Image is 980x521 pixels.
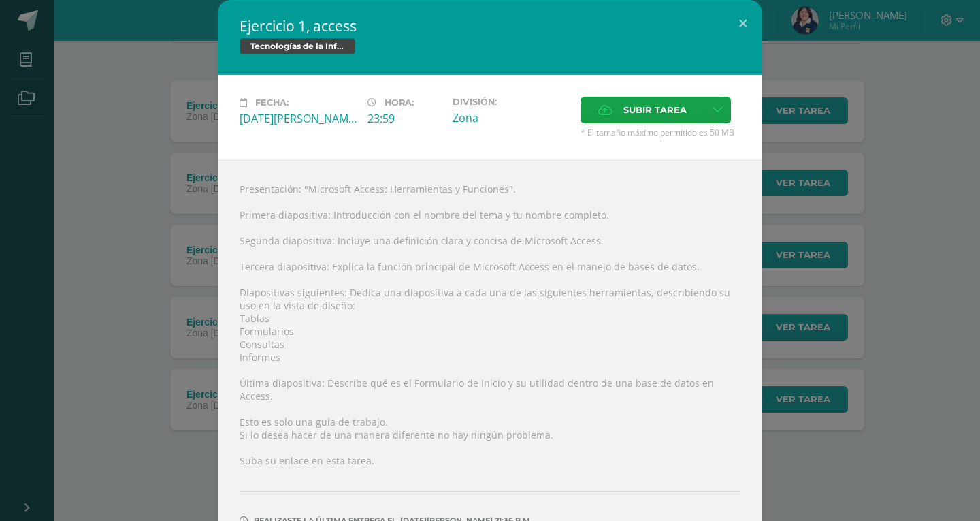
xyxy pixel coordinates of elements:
span: Hora: [385,97,414,108]
span: [DATE][PERSON_NAME] 21:36 p.m. [397,520,532,521]
span: Tecnologías de la Información y la Comunicación 4 [240,38,355,54]
div: [DATE][PERSON_NAME] [240,111,357,126]
span: Subir tarea [623,97,687,123]
label: División: [453,97,570,107]
div: Zona [453,110,570,125]
span: * El tamaño máximo permitido es 50 MB [581,127,740,138]
h2: Ejercicio 1, access [240,16,740,35]
div: 23:59 [367,111,442,126]
span: Fecha: [255,97,289,108]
